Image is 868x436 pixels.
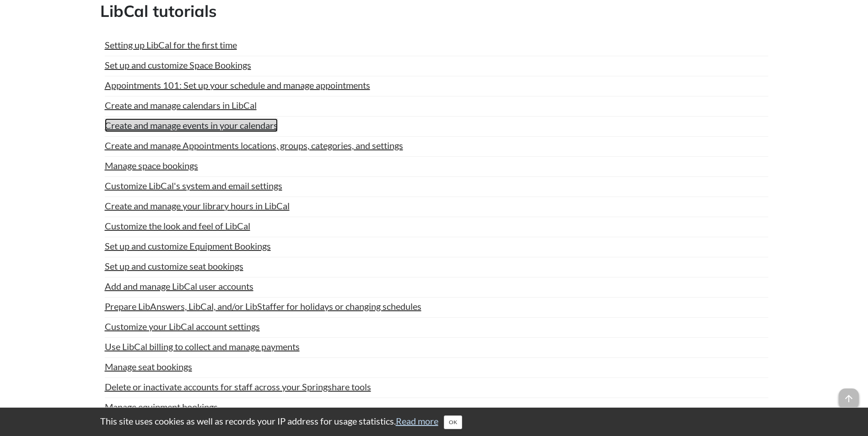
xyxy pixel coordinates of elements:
[105,138,403,152] a: Create and manage Appointments locations, groups, categories, and settings
[105,299,421,313] a: Prepare LibAnswers, LibCal, and/or LibStaffer for holidays or changing schedules
[105,319,260,333] a: Customize your LibCal account settings
[444,415,462,429] button: Close
[105,118,278,132] a: Create and manage events in your calendars
[105,239,271,253] a: Set up and customize Equipment Bookings
[105,199,290,213] a: Create and manage your library hours in LibCal
[105,78,370,92] a: Appointments 101: Set up your schedule and manage appointments
[105,360,192,373] a: Manage seat bookings
[105,38,237,52] a: Setting up LibCal for the first time
[105,279,253,293] a: Add and manage LibCal user accounts
[105,58,251,72] a: Set up and customize Space Bookings
[839,389,859,400] a: arrow_upward
[105,400,218,414] a: Manage equipment bookings
[105,179,282,192] a: Customize LibCal's system and email settings
[105,159,198,172] a: Manage space bookings
[91,415,777,429] div: This site uses cookies as well as records your IP address for usage statistics.
[105,380,371,393] a: Delete or inactivate accounts for staff across your Springshare tools
[839,388,859,409] span: arrow_upward
[396,415,438,426] a: Read more
[105,98,257,112] a: Create and manage calendars in LibCal
[105,259,243,273] a: Set up and customize seat bookings
[105,340,300,353] a: Use LibCal billing to collect and manage payments
[105,219,250,233] a: Customize the look and feel of LibCal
